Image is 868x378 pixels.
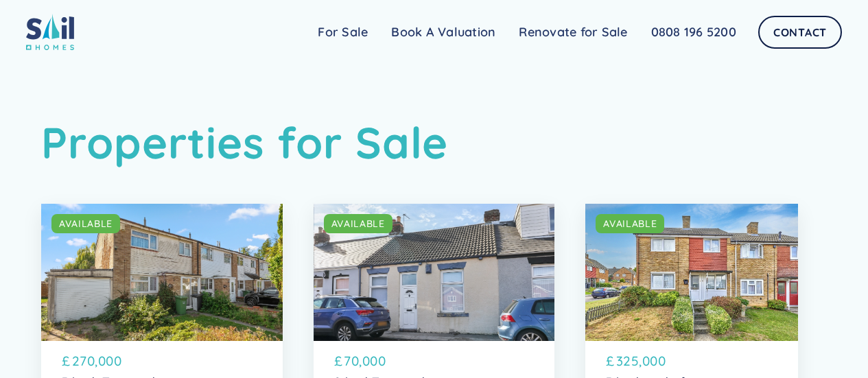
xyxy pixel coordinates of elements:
a: Book A Valuation [379,19,507,46]
h1: Properties for Sale [41,117,827,169]
a: Contact [758,16,842,49]
div: AVAILABLE [603,217,657,231]
p: 70,000 [344,351,386,370]
p: 270,000 [72,351,122,370]
a: For Sale [306,19,379,46]
p: 325,000 [616,351,666,370]
img: sail home logo colored [26,14,74,50]
p: £ [334,351,343,370]
p: £ [62,351,71,370]
div: AVAILABLE [331,217,385,231]
a: 0808 196 5200 [640,19,748,46]
div: AVAILABLE [59,217,113,231]
a: Renovate for Sale [507,19,639,46]
p: £ [606,351,615,370]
